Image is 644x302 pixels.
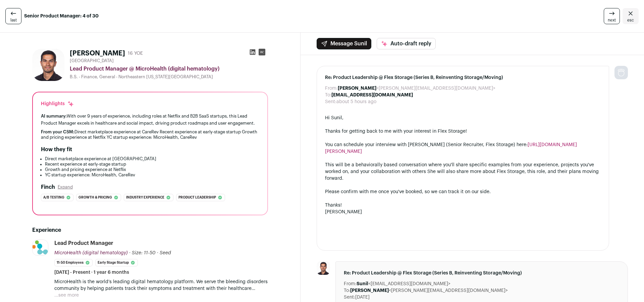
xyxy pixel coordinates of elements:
[70,74,268,80] div: B.S. - Finance, General - Northeastern [US_STATE][GEOGRAPHIC_DATA]
[317,261,330,275] img: e73c25dde36c75e6d903a76f7cbd1bc4245a0a63928950b4e2627b81403740df.jpg
[70,49,125,58] h1: [PERSON_NAME]
[317,38,371,49] button: Message Sunil
[355,294,370,301] dd: [DATE]
[325,209,601,215] div: [PERSON_NAME]
[325,115,601,121] div: Hi Sunil,
[325,141,601,155] div: You can schedule your interview with [PERSON_NAME] (Senior Recruiter, Flex Storage) here:
[95,259,138,266] li: Early Stage Startup
[41,114,67,118] span: AI summary:
[45,162,259,167] li: Recent experience at early-stage startup
[54,292,79,299] button: ...see more
[338,86,376,91] b: [PERSON_NAME]
[344,294,355,301] dt: Sent:
[357,281,450,287] dd: <[EMAIL_ADDRESS][DOMAIN_NAME]>
[325,98,336,105] dt: Sent:
[344,270,620,276] span: Re: Product Leadership @ Flex Storage (Series B, Reinventing Storage/Moving)
[325,162,601,182] div: This will be a behaviorally based conversation where you'll share specific examples from your exp...
[377,38,436,49] button: Auto-draft reply
[336,98,376,105] dd: about 5 hours ago
[325,85,338,92] dt: From:
[58,184,73,190] button: Expand
[614,66,628,79] img: nopic.png
[338,85,495,92] dd: <[PERSON_NAME][EMAIL_ADDRESS][DOMAIN_NAME]>
[350,287,508,294] dd: <[PERSON_NAME][EMAIL_ADDRESS][DOMAIN_NAME]>
[325,188,601,195] div: Please confirm with me once you've booked, so we can track it on our side.
[325,202,601,209] div: Thanks!
[623,8,639,24] a: Close
[43,194,64,201] span: A/b testing
[45,156,259,162] li: Direct marketplace experience at [GEOGRAPHIC_DATA]
[325,74,601,81] span: Re: Product Leadership @ Flex Storage (Series B, Reinventing Storage/Moving)
[33,240,48,255] img: 1c6743bade4979e371201a8fa68d6e1148f844bc36558829737d2d5b8cb2ea4f.jpg
[70,58,114,63] span: [GEOGRAPHIC_DATA]
[41,145,72,154] h2: How they fit
[357,282,368,286] b: Sunil
[331,93,413,97] b: [EMAIL_ADDRESS][DOMAIN_NAME]
[608,17,616,23] span: next
[41,113,259,127] div: With over 9 years of experience, including roles at Netflix and B2B SaaS startups, this Lead Prod...
[41,183,55,191] h2: Finch
[54,240,113,247] div: Lead Product Manager
[325,92,331,98] dt: To:
[129,251,156,255] span: · Size: 11-50
[344,281,357,287] dt: From:
[128,50,143,57] div: 16 YOE
[54,278,268,292] p: MicroHealth is the world’s leading digital hematology platform. We serve the bleeding disorders c...
[350,288,389,293] b: [PERSON_NAME]
[344,287,350,294] dt: To:
[32,226,268,234] h2: Experience
[41,129,259,140] div: Direct marketplace experience at CareRev Recent experience at early-stage startup Growth and pric...
[5,8,21,24] a: last
[157,250,158,256] span: ·
[45,167,259,172] li: Growth and pricing experience at Netflix
[10,17,17,23] span: last
[325,128,601,135] div: Thanks for getting back to me with your interest in Flex Storage!
[54,259,93,266] li: 11-50 employees
[24,13,99,19] strong: Senior Product Manager: 4 of 30
[78,194,112,201] span: Growth & pricing
[54,251,128,255] span: MicroHealth (digital hematology)
[54,269,129,276] span: [DATE] - Present · 1 year 6 months
[45,172,259,178] li: YC startup experience: MicroHealth, CareRev
[32,49,64,81] img: e73c25dde36c75e6d903a76f7cbd1bc4245a0a63928950b4e2627b81403740df.jpg
[604,8,620,24] a: next
[41,130,74,134] span: From your CSM:
[178,194,216,201] span: Product leadership
[160,251,171,255] span: Seed
[41,100,74,107] div: Highlights
[70,65,268,73] div: Lead Product Manager @ MicroHealth (digital hematology)
[126,194,164,201] span: Industry experience
[627,17,634,23] span: esc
